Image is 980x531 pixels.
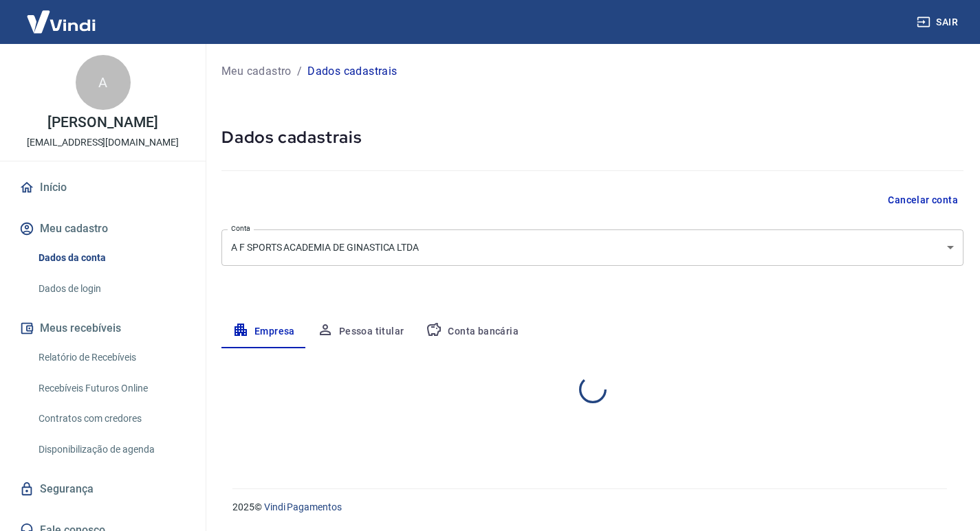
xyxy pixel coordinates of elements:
[221,126,963,148] h5: Dados cadastrais
[297,63,302,80] p: /
[33,275,189,303] a: Dados de login
[221,229,963,266] div: A F SPORTS ACADEMIA DE GINASTICA LTDA
[17,474,189,504] a: Segurança
[33,436,189,464] a: Disponibilização de agenda
[17,313,189,343] button: Meus recebíveis
[306,315,415,348] button: Pessoa titular
[264,501,342,512] a: Vindi Pagamentos
[33,374,189,403] a: Recebíveis Futuros Online
[47,115,157,130] p: [PERSON_NAME]
[307,63,397,80] p: Dados cadastrais
[221,315,306,348] button: Empresa
[33,244,189,272] a: Dados da conta
[17,214,189,244] button: Meu cadastro
[415,315,530,348] button: Conta bancária
[231,223,250,234] label: Conta
[232,500,947,515] p: 2025 ©
[882,188,963,213] button: Cancelar conta
[17,172,189,203] a: Início
[221,63,292,80] a: Meu cadastro
[27,135,179,150] p: [EMAIL_ADDRESS][DOMAIN_NAME]
[33,343,189,372] a: Relatório de Recebíveis
[76,55,131,110] div: A
[17,1,106,43] img: Vindi
[33,405,189,433] a: Contratos com credores
[914,10,963,35] button: Sair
